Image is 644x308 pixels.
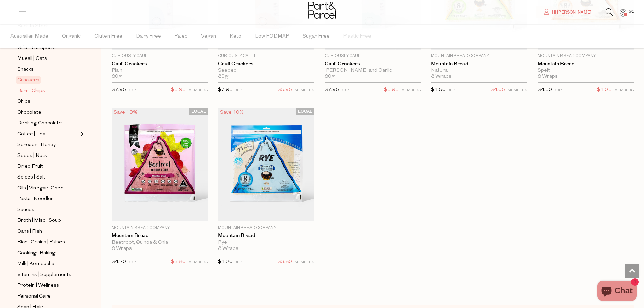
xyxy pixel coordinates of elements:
[17,76,79,84] a: Crackers
[325,68,421,74] div: [PERSON_NAME] and Garlic
[295,88,314,92] small: MEMBERS
[325,61,421,67] a: Cauli Crackers
[218,108,246,117] div: Save 10%
[17,55,47,63] span: Muesli | Oats
[218,259,233,264] span: $4.20
[17,206,79,214] a: Sauces
[218,87,233,92] span: $7.95
[218,246,238,252] span: 8 Wraps
[17,249,55,257] span: Cooking | Baking
[17,87,45,95] span: Bars | Chips
[597,86,612,94] span: $4.05
[17,206,34,214] span: Sauces
[17,260,54,268] span: Milk | Kombucha
[218,108,314,221] img: Mountain Bread
[325,87,339,92] span: $7.95
[401,88,421,92] small: MEMBERS
[278,258,292,266] span: $3.80
[550,9,591,15] span: Hi [PERSON_NAME]
[17,228,42,236] span: Cans | Fish
[17,173,79,182] a: Spices | Salt
[201,25,216,48] span: Vegan
[94,25,122,48] span: Gluten Free
[62,25,81,48] span: Organic
[536,6,599,18] a: Hi [PERSON_NAME]
[538,61,634,67] a: Mountain Bread
[17,249,79,257] a: Cooking | Baking
[303,25,330,48] span: Sugar Free
[17,260,79,268] a: Milk | Kombucha
[17,66,34,74] span: Snacks
[17,141,79,149] a: Spreads | Honey
[431,53,527,59] p: Mountain Bread Company
[218,74,228,80] span: 80g
[112,87,126,92] span: $7.95
[112,74,122,80] span: 80g
[230,25,241,48] span: Keto
[17,216,79,225] a: Broth | Miso | Soup
[17,271,71,279] span: Vitamins | Supplements
[17,292,51,301] span: Personal Care
[218,225,314,231] p: Mountain Bread Company
[296,108,314,115] span: LOCAL
[112,68,208,74] div: Plain
[112,246,132,252] span: 8 Wraps
[17,238,79,246] a: Rice | Grains | Pulses
[384,86,399,94] span: $5.95
[17,281,79,290] a: Protein | Wellness
[218,53,314,59] p: Curiously Cauli
[128,260,136,264] small: RRP
[614,88,634,92] small: MEMBERS
[17,141,56,149] span: Spreads | Honey
[431,74,451,80] span: 8 Wraps
[17,130,45,138] span: Coffee | Tea
[17,151,79,160] a: Seeds | Nuts
[79,130,84,138] button: Expand/Collapse Coffee | Tea
[17,162,79,171] a: Dried Fruit
[554,88,562,92] small: RRP
[325,74,335,80] span: 80g
[16,76,41,84] span: Crackers
[17,184,64,192] span: Oils | Vinegar | Ghee
[343,25,371,48] span: Plastic Free
[17,130,79,138] a: Coffee | Tea
[112,108,139,117] div: Save 10%
[17,195,54,203] span: Pasta | Noodles
[17,292,79,301] a: Personal Care
[17,65,79,74] a: Snacks
[17,87,79,95] a: Bars | Chips
[431,61,527,67] a: Mountain Bread
[234,88,242,92] small: RRP
[128,88,136,92] small: RRP
[188,260,208,264] small: MEMBERS
[431,87,446,92] span: $4.50
[627,9,636,15] span: 30
[218,68,314,74] div: Seeded
[10,25,48,48] span: Australian Made
[325,53,421,59] p: Curiously Cauli
[538,87,552,92] span: $4.50
[255,25,289,48] span: Low FODMAP
[295,260,314,264] small: MEMBERS
[112,259,126,264] span: $4.20
[17,184,79,192] a: Oils | Vinegar | Ghee
[17,109,41,117] span: Chocolate
[112,53,208,59] p: Curiously Cauli
[17,195,79,203] a: Pasta | Noodles
[17,227,79,236] a: Cans | Fish
[341,88,349,92] small: RRP
[508,88,527,92] small: MEMBERS
[112,240,208,246] div: Beetroot, Quinoa & Chia
[171,258,186,266] span: $3.80
[447,88,455,92] small: RRP
[218,61,314,67] a: Cauli Crackers
[17,119,79,127] a: Drinking Chocolate
[431,68,527,74] div: Natural
[17,282,59,290] span: Protein | Wellness
[538,53,634,59] p: Mountain Bread Company
[112,108,208,221] img: Mountain Bread
[112,233,208,239] a: Mountain Bread
[17,152,47,160] span: Seeds | Nuts
[234,260,242,264] small: RRP
[17,238,65,246] span: Rice | Grains | Pulses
